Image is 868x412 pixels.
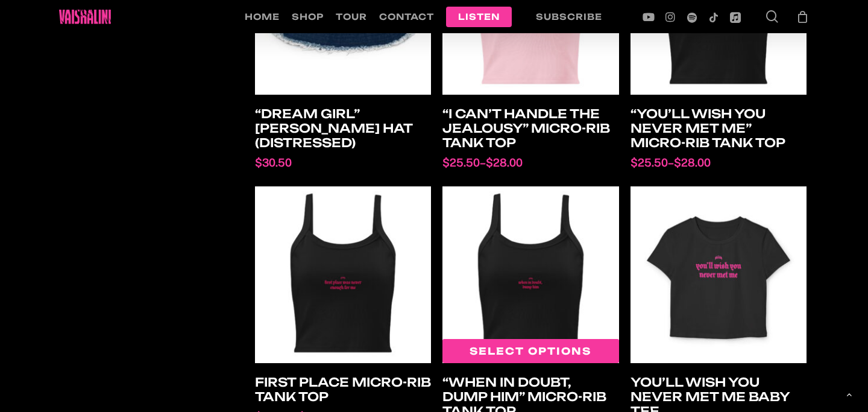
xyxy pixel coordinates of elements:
[292,11,324,22] a: shop
[379,11,434,22] span: contact
[631,156,668,169] span: 25.50
[255,369,432,410] h2: first place micro-rib tank top
[446,11,512,22] a: listen
[336,11,367,22] span: tour
[536,11,602,22] span: Subscribe
[631,101,807,156] h2: “you’ll wish you never met me” micro-rib tank top
[674,156,711,169] span: 28.00
[524,11,614,22] a: Subscribe
[336,11,367,22] a: tour
[255,156,292,169] span: 30.50
[486,156,523,169] span: 28.00
[245,11,280,22] a: home
[631,156,638,169] span: $
[458,11,500,22] span: listen
[442,101,619,156] h2: “i can’t handle the jealousy” micro-rib tank top
[255,101,432,156] h2: “Dream Girl” [PERSON_NAME] Hat (Distressed)
[470,345,591,357] span: Select options
[442,339,619,363] a: Select options for “"when in doubt, dump him" micro-rib tank top”
[674,156,681,169] span: $
[245,11,280,22] span: home
[631,156,807,170] span: –
[796,10,810,24] a: Cart
[442,156,450,169] span: $
[486,156,493,169] span: $
[442,156,619,170] span: –
[840,386,858,404] a: Back to top
[59,10,112,24] img: Vaishalini
[379,11,434,22] a: contact
[442,156,480,169] span: 25.50
[292,11,324,22] span: shop
[255,156,262,169] span: $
